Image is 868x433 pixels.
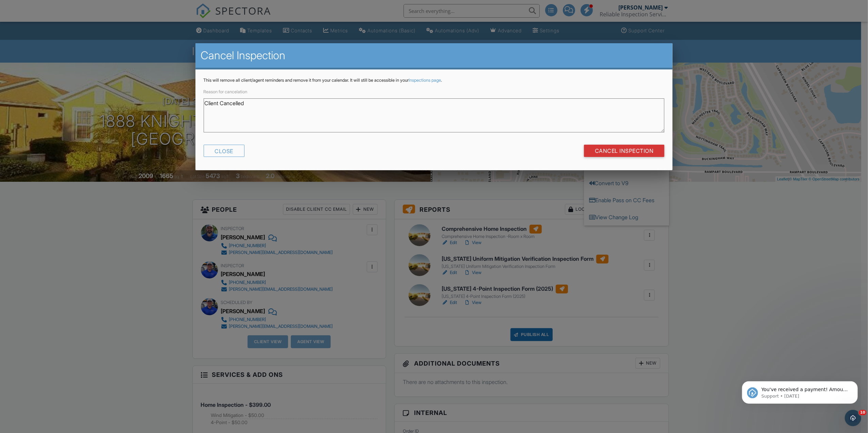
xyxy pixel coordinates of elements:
[845,410,861,426] iframe: Intercom live chat
[732,367,868,415] iframe: Intercom notifications message
[409,78,441,83] a: Inspections page
[204,89,248,94] label: Reason for cancelation
[204,145,245,157] div: Close
[584,145,665,157] input: Cancel Inspection
[201,49,667,62] h2: Cancel Inspection
[859,410,867,415] span: 10
[204,78,665,83] p: This will remove all client/agent reminders and remove it from your calendar. It will still be ac...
